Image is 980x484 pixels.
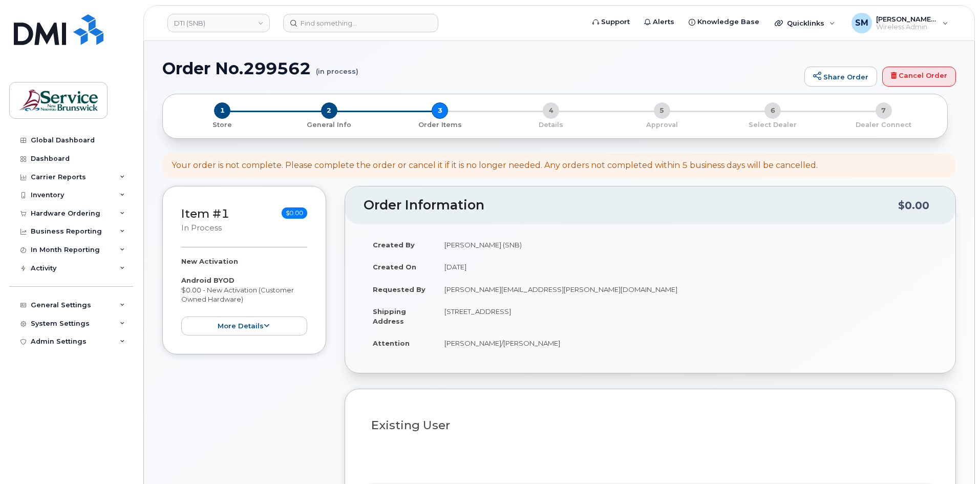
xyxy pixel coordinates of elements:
strong: Shipping Address [373,307,406,325]
a: 2 General Info [274,119,385,130]
p: Store [175,120,270,130]
a: Item #1 [181,206,229,221]
h3: Existing User [371,419,929,432]
h1: Order No.299562 [162,59,799,77]
a: Cancel Order [882,67,956,87]
button: more details [181,317,307,335]
strong: Created By [373,241,415,249]
strong: Attention [373,339,410,347]
strong: Android BYOD [181,276,235,284]
p: General Info [278,120,381,130]
td: [PERSON_NAME]/[PERSON_NAME] [435,332,937,354]
span: $0.00 [282,207,307,219]
a: 1 Store [171,119,274,130]
td: [STREET_ADDRESS] [435,300,937,332]
td: [DATE] [435,256,937,278]
td: [PERSON_NAME][EMAIL_ADDRESS][PERSON_NAME][DOMAIN_NAME] [435,278,937,301]
div: Your order is not complete. Please complete the order or cancel it if it is no longer needed. Any... [172,160,818,172]
strong: New Activation [181,257,238,265]
h2: Order Information [364,198,898,213]
strong: Created On [373,263,416,271]
strong: Requested By [373,285,425,293]
div: $0.00 [898,196,929,215]
a: Share Order [804,67,877,87]
div: $0.00 - New Activation (Customer Owned Hardware) [181,257,307,335]
small: (in process) [316,59,358,75]
span: 1 [214,102,230,119]
small: in process [181,223,222,233]
span: 2 [321,102,337,119]
td: [PERSON_NAME] (SNB) [435,234,937,256]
